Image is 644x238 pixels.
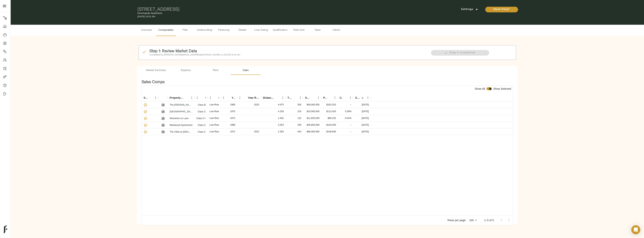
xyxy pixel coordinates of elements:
[149,53,427,57] p: Completed by [PERSON_NAME][EMAIL_ADDRESS][DOMAIN_NAME] on [DATE] 9:19 AM
[484,218,494,222] p: 1–5 of 5
[362,103,369,106] div: 06/11/2025
[307,117,319,120] div: $11,835,000
[254,103,259,106] div: 2023
[338,94,353,101] div: Cap Rate
[355,94,360,101] div: Sales Date
[144,94,148,101] div: Selected?
[297,103,301,106] div: 300
[362,117,369,120] div: 10/29/2024
[321,94,338,101] div: Price/Unit
[137,15,391,18] p: [DATE] 10:51 AM
[263,94,275,101] div: Distance (miles)
[316,95,321,101] button: Menu
[447,218,466,222] p: Rows per page:
[226,95,232,100] button: Sort
[342,95,348,100] button: Sort
[248,94,259,101] div: Year Renovated
[221,94,237,101] div: Year Built
[160,109,166,114] button: Save
[489,7,514,12] span: Need Help?
[137,6,391,12] h1: [STREET_ADDRESS]
[485,7,518,12] button: Need Help?
[230,103,235,106] div: 1985
[178,28,192,33] span: Files
[332,95,338,101] button: Menu
[468,218,478,223] div: 100
[184,95,189,100] button: Sort
[232,94,235,101] div: Year Built
[208,94,221,101] div: Height
[326,123,336,127] div: $140,039
[360,95,365,100] button: Sort
[326,130,336,133] div: $148,649
[160,122,166,128] button: Save
[261,94,285,101] div: Distance (miles)
[230,110,235,113] div: 1975
[209,110,219,113] div: Low Rise
[350,123,351,127] div: --
[305,94,310,101] div: Sales Price
[203,68,228,73] span: Rent
[326,103,336,106] div: $163,333
[254,28,268,33] span: Loan Sizing
[170,124,193,126] a: Westwood Apartments
[311,28,325,33] span: Team
[254,130,259,133] div: 2022
[189,95,195,101] button: Menu
[160,129,166,135] button: Save
[297,117,301,120] div: 122
[149,48,197,53] strong: Step 1: Review Market Data
[213,95,218,100] button: Sort
[198,110,206,113] p: Class C
[278,110,284,113] div: 4.158
[273,28,287,33] span: Qualification
[350,130,351,133] div: --
[197,28,212,33] span: Underwriting
[297,130,301,133] div: 444
[326,110,336,113] div: $113,426
[198,130,206,134] p: Class C
[278,130,284,133] div: 2.393
[278,103,284,106] div: 4.675
[142,94,158,101] div: Selected?
[143,68,168,73] span: Market Summary
[307,110,319,113] div: $24,500,000
[168,94,195,101] div: Property Name
[142,79,513,84] h2: Sales Comps
[170,104,193,106] a: The [PERSON_NAME]
[209,103,219,106] div: Low Rise
[493,86,512,91] div: Show Selected
[230,117,235,120] div: 1973
[307,130,319,133] div: $66,000,000
[362,123,369,127] div: 02/12/2024
[195,94,208,101] div: Class
[208,95,213,101] button: Menu
[148,95,153,100] button: Sort
[303,94,321,101] div: Sales Price
[327,95,332,100] button: Sort
[329,28,344,33] span: Admin
[292,95,297,100] button: Sort
[345,117,352,120] div: 6.54%
[243,95,248,100] button: Sort
[158,28,174,33] span: Comparables
[198,123,206,127] p: Class C
[196,117,206,120] p: Class C+
[170,117,189,120] a: Wickshire on Lane
[280,95,285,101] button: Menu
[285,94,303,101] div: Total Units
[350,103,351,106] div: --
[235,28,250,33] span: Details
[140,28,154,33] span: Overview
[209,117,219,120] div: Low Rise
[221,95,226,101] button: Menu
[307,103,319,106] div: $49,000,000
[297,110,301,113] div: 216
[362,130,369,133] div: 09/07/2022
[217,28,231,33] span: Financing
[297,123,301,127] div: 256
[323,94,327,101] div: Price/Unit
[237,95,243,101] button: Menu
[200,95,205,100] button: Sort
[170,94,184,101] div: Property Name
